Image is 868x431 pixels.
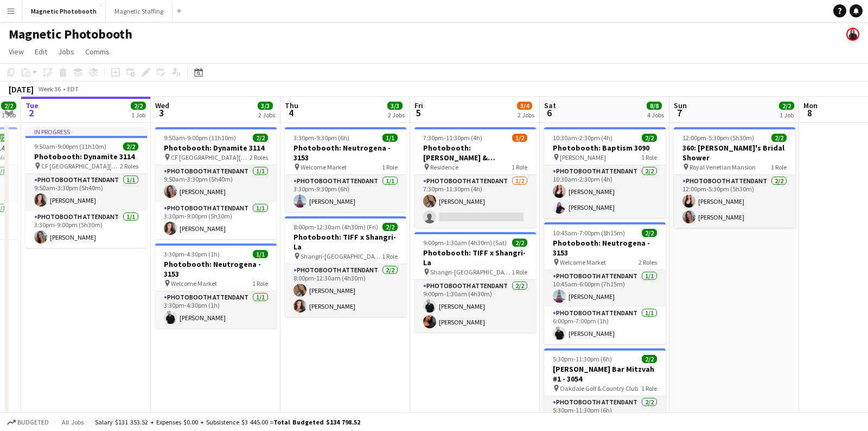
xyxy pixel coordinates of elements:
[164,250,220,258] span: 3:30pm-4:30pm (1h)
[250,153,268,161] span: 2 Roles
[544,127,666,218] app-job-card: 10:30am-2:30pm (4h)2/2Photobooth: Baptism 3090 [PERSON_NAME]1 RolePhotobooth Attendant2/210:30am-...
[674,127,795,228] app-job-card: 12:00pm-5:30pm (5h30m)2/2360: [PERSON_NAME]'s Bridal Shower Royal Venetian Mansion1 RolePhotoboot...
[641,153,657,161] span: 1 Role
[9,26,132,42] h1: Magnetic Photobooth
[544,143,666,153] h3: Photobooth: Baptism 3090
[34,142,106,151] span: 9:50am-9:00pm (11h10m)
[9,84,34,95] div: [DATE]
[81,45,114,59] a: Comms
[293,223,378,231] span: 8:00pm-12:30am (4h30m) (Fri)
[560,153,606,161] span: [PERSON_NAME]
[690,163,756,171] span: Royal Venetian Mansion
[54,45,79,59] a: Jobs
[674,175,795,228] app-card-role: Photobooth Attendant2/212:00pm-5:30pm (5h30m)[PERSON_NAME][PERSON_NAME]
[642,229,657,237] span: 2/2
[283,107,298,119] span: 4
[780,111,794,119] div: 1 Job
[430,163,458,171] span: Residence
[25,211,147,248] app-card-role: Photobooth Attendant1/13:30pm-9:00pm (5h30m)[PERSON_NAME]
[285,143,406,163] h3: Photobooth: Neutrogena - 3153
[253,250,268,258] span: 1/1
[414,280,536,333] app-card-role: Photobooth Attendant2/29:00pm-1:30am (4h30m)[PERSON_NAME][PERSON_NAME]
[60,418,86,426] span: All jobs
[803,101,818,110] span: Mon
[647,102,662,110] span: 8/8
[164,134,236,142] span: 9:50am-9:00pm (11h10m)
[4,45,28,59] a: View
[846,28,859,41] app-user-avatar: Maria Lopes
[120,162,138,170] span: 2 Roles
[413,107,423,119] span: 5
[674,143,795,163] h3: 360: [PERSON_NAME]'s Bridal Shower
[95,418,360,426] div: Salary $131 353.52 + Expenses $0.00 + Subsistence $3 445.00 =
[252,279,268,288] span: 1 Role
[285,175,406,212] app-card-role: Photobooth Attendant1/13:30pm-9:30pm (6h)[PERSON_NAME]
[155,127,277,239] app-job-card: 9:50am-9:00pm (11h10m)2/2Photobooth: Dynamite 3114 CF [GEOGRAPHIC_DATA][PERSON_NAME]2 RolesPhotob...
[414,101,423,110] span: Fri
[155,202,277,239] app-card-role: Photobooth Attendant1/13:30pm-9:00pm (5h30m)[PERSON_NAME]
[414,143,536,163] h3: Photobooth: [PERSON_NAME] & [PERSON_NAME] Wedding 3171
[25,152,147,161] h3: Photobooth: Dynamite 3114
[123,142,138,151] span: 2/2
[36,85,63,93] span: Week 36
[542,107,556,119] span: 6
[414,232,536,333] app-job-card: 9:00pm-1:30am (4h30m) (Sat)2/2Photobooth: TIFF x Shangri-La Shangri-[GEOGRAPHIC_DATA]1 RolePhotob...
[273,418,360,426] span: Total Budgeted $134 798.52
[518,111,534,119] div: 2 Jobs
[639,258,657,266] span: 2 Roles
[544,165,666,218] app-card-role: Photobooth Attendant2/210:30am-2:30pm (4h)[PERSON_NAME][PERSON_NAME]
[85,47,110,57] span: Comms
[414,248,536,267] h3: Photobooth: TIFF x Shangri-La
[285,127,406,212] div: 3:30pm-9:30pm (6h)1/1Photobooth: Neutrogena - 3153 Welcome Market1 RolePhotobooth Attendant1/13:3...
[517,102,532,110] span: 3/4
[131,102,146,110] span: 2/2
[285,216,406,317] app-job-card: 8:00pm-12:30am (4h30m) (Fri)2/2Photobooth: TIFF x Shangri-La Shangri-[GEOGRAPHIC_DATA]1 RolePhoto...
[674,101,687,110] span: Sun
[253,134,268,142] span: 2/2
[647,111,664,119] div: 4 Jobs
[171,153,250,161] span: CF [GEOGRAPHIC_DATA][PERSON_NAME]
[155,101,169,110] span: Wed
[560,384,638,392] span: Oakdale Golf & Country Club
[25,127,147,248] div: In progress9:50am-9:00pm (11h10m)2/2Photobooth: Dynamite 3114 CF [GEOGRAPHIC_DATA][PERSON_NAME]2 ...
[430,268,512,276] span: Shangri-[GEOGRAPHIC_DATA]
[771,134,787,142] span: 2/2
[293,134,349,142] span: 3:30pm-9:30pm (6h)
[544,101,556,110] span: Sat
[544,270,666,307] app-card-role: Photobooth Attendant1/110:45am-6:00pm (7h15m)[PERSON_NAME]
[155,291,277,328] app-card-role: Photobooth Attendant1/13:30pm-4:30pm (1h)[PERSON_NAME]
[154,107,169,119] span: 3
[67,85,79,93] div: EDT
[544,222,666,344] app-job-card: 10:45am-7:00pm (8h15m)2/2Photobooth: Neutrogena - 3153 Welcome Market2 RolesPhotobooth Attendant1...
[30,45,52,59] a: Edit
[414,127,536,228] app-job-card: 7:30pm-11:30pm (4h)1/2Photobooth: [PERSON_NAME] & [PERSON_NAME] Wedding 3171 Residence1 RolePhoto...
[771,163,787,171] span: 1 Role
[24,107,39,119] span: 2
[258,102,273,110] span: 3/3
[131,111,145,119] div: 1 Job
[423,134,482,142] span: 7:30pm-11:30pm (4h)
[25,101,39,110] span: Tue
[382,134,398,142] span: 1/1
[382,223,398,231] span: 2/2
[388,111,405,119] div: 2 Jobs
[2,111,16,119] div: 1 Job
[301,252,382,260] span: Shangri-[GEOGRAPHIC_DATA]
[285,101,298,110] span: Thu
[22,1,106,22] button: Magnetic Photobooth
[17,418,49,426] span: Budgeted
[1,102,16,110] span: 2/2
[382,163,398,171] span: 1 Role
[301,163,347,171] span: Welcome Market
[382,252,398,260] span: 1 Role
[155,143,277,153] h3: Photobooth: Dynamite 3114
[41,162,120,170] span: CF [GEOGRAPHIC_DATA][PERSON_NAME]
[285,264,406,317] app-card-role: Photobooth Attendant2/28:00pm-12:30am (4h30m)[PERSON_NAME][PERSON_NAME]
[642,134,657,142] span: 2/2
